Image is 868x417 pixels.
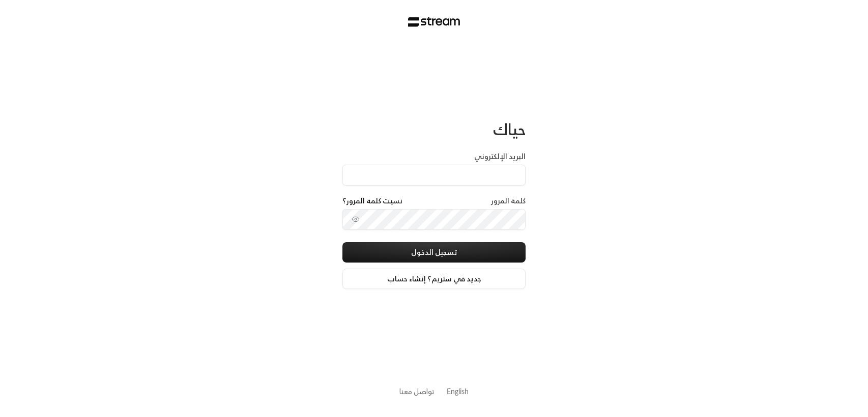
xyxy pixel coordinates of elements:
[408,17,460,27] img: Stream Logo
[399,386,435,397] button: تواصل معنا
[342,196,402,206] a: نسيت كلمة المرور؟
[399,385,435,398] a: تواصل معنا
[493,116,526,143] span: حياك
[447,382,469,401] a: English
[491,196,526,206] label: كلمة المرور
[348,211,364,227] button: toggle password visibility
[474,151,526,162] label: البريد الإلكتروني
[342,269,526,289] a: جديد في ستريم؟ إنشاء حساب
[342,242,526,263] button: تسجيل الدخول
